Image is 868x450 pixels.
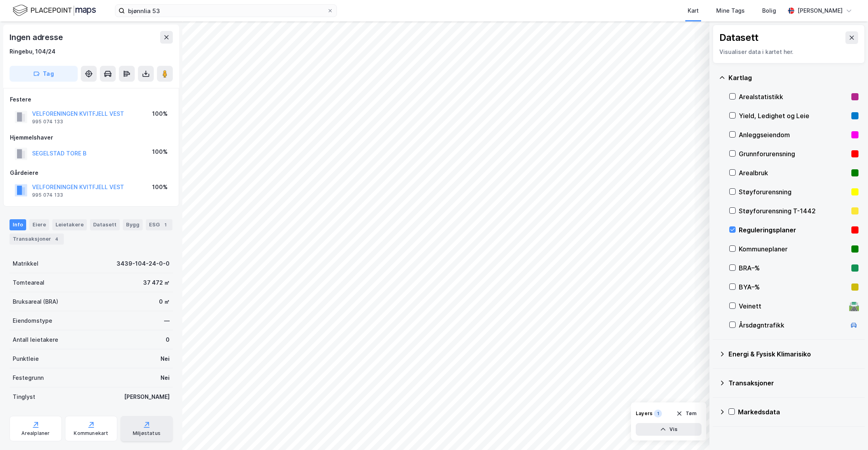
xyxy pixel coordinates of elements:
div: Datasett [90,219,120,230]
div: 4 [53,235,61,243]
div: Visualiser data i kartet her. [719,47,858,57]
div: Arealbruk [739,168,848,178]
div: Kart [688,6,699,15]
div: Støyforurensning T-1442 [739,206,848,216]
div: Miljøstatus [133,430,161,437]
div: Datasett [719,31,759,44]
div: Grunnforurensning [739,149,848,159]
div: Transaksjoner [728,378,858,388]
div: 0 ㎡ [159,297,170,306]
div: 100% [152,182,168,192]
div: Transaksjoner [10,234,64,245]
div: 37 472 ㎡ [143,278,170,287]
div: Ringebu, 104/24 [10,47,55,56]
div: 995 074 133 [32,192,63,198]
div: [PERSON_NAME] [124,392,170,402]
div: Bruksareal (BRA) [13,297,58,306]
div: Tinglyst [13,392,35,402]
div: Nei [161,354,170,364]
div: Bolig [762,6,776,15]
div: Leietakere [52,219,87,230]
input: Søk på adresse, matrikkel, gårdeiere, leietakere eller personer [125,5,327,17]
div: 🛣️ [849,301,859,311]
button: Tøm [671,407,702,420]
div: Info [10,219,26,230]
div: ESG [146,219,172,230]
div: Eiere [29,219,49,230]
div: Antall leietakere [13,335,58,345]
div: [PERSON_NAME] [797,6,843,15]
div: 100% [152,147,168,157]
div: Reguleringsplaner [739,225,848,235]
div: BYA–% [739,282,848,292]
div: — [164,316,170,326]
div: BRA–% [739,263,848,273]
div: Eiendomstype [13,316,52,326]
div: Festegrunn [13,373,44,383]
div: Mine Tags [716,6,745,15]
div: Ingen adresse [10,31,64,44]
div: Kartlag [728,73,858,82]
div: Kommuneplaner [739,244,848,254]
div: Yield, Ledighet og Leie [739,111,848,121]
div: Energi & Fysisk Klimarisiko [728,349,858,359]
div: Tomteareal [13,278,44,287]
div: Matrikkel [13,259,38,268]
button: Tag [10,66,78,82]
div: Bygg [123,219,143,230]
div: Layers [636,410,652,417]
div: Gårdeiere [10,168,172,178]
div: Arealplaner [21,430,50,437]
div: Festere [10,95,172,104]
div: Kommunekart [74,430,108,437]
div: Anleggseiendom [739,130,848,140]
div: Punktleie [13,354,39,364]
div: Veinett [739,301,846,311]
div: Årsdøgntrafikk [739,320,846,330]
div: 3439-104-24-0-0 [117,259,170,268]
div: Nei [161,373,170,383]
div: 995 074 133 [32,119,63,125]
div: 1 [654,410,662,417]
div: Kontrollprogram for chat [828,412,868,450]
div: 0 [166,335,170,345]
div: Støyforurensning [739,187,848,197]
div: Hjemmelshaver [10,133,172,142]
iframe: Chat Widget [828,412,868,450]
button: Vis [636,423,702,436]
div: Markedsdata [738,407,858,417]
div: Arealstatistikk [739,92,848,101]
img: logo.f888ab2527a4732fd821a326f86c7f29.svg [13,4,96,17]
div: 1 [161,221,169,229]
div: 100% [152,109,168,119]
